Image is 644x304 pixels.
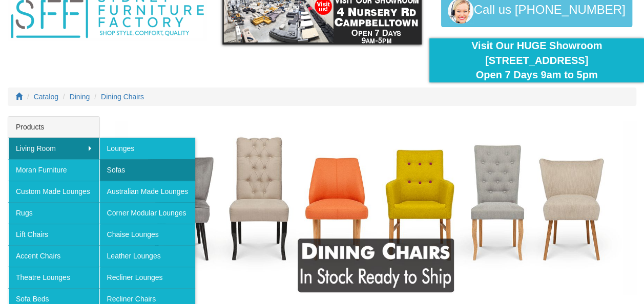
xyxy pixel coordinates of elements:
a: Living Room [8,138,99,159]
a: Dining Chairs [101,93,144,101]
a: Recliner Lounges [99,267,196,288]
a: Dining [70,93,90,101]
div: Visit Our HUGE Showroom [STREET_ADDRESS] Open 7 Days 9am to 5pm [437,38,636,82]
a: Leather Lounges [99,245,196,267]
img: Dining Chairs [115,121,637,295]
a: Corner Modular Lounges [99,202,196,224]
a: Australian Made Lounges [99,181,196,202]
a: Moran Furniture [8,159,99,181]
div: Products [8,117,99,138]
a: Sofas [99,159,196,181]
a: Rugs [8,202,99,224]
a: Custom Made Lounges [8,181,99,202]
a: Theatre Lounges [8,267,99,288]
a: Lounges [99,138,196,159]
a: Accent Chairs [8,245,99,267]
a: Lift Chairs [8,224,99,245]
a: Catalog [34,93,58,101]
a: Chaise Lounges [99,224,196,245]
